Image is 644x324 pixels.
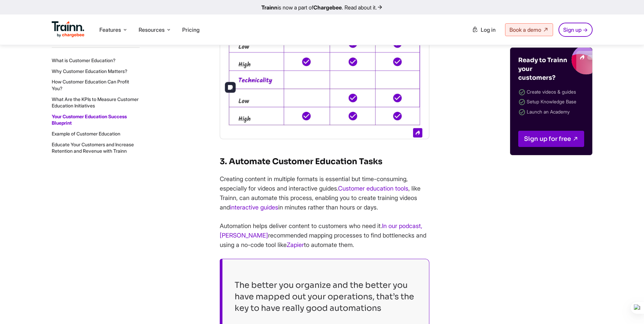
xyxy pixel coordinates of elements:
a: Zapier [287,241,304,248]
a: What is Customer Education? [52,57,116,63]
li: Launch an Academy [518,107,584,117]
a: Customer education tools [338,185,408,192]
iframe: Chat Widget [610,292,644,324]
b: Chargebee [313,4,342,11]
span: Book a demo [509,26,541,33]
a: What Are the KPIs to Measure Customer Education Initiatives [52,96,139,108]
a: interactive guides [230,204,278,211]
p: Creating content in multiple formats is essential but time-consuming, especially for videos and i... [220,174,429,212]
a: Book a demo [505,23,553,36]
a: Example of Customer Education [52,131,120,136]
a: How Customer Education Can Profit You? [52,79,129,91]
li: Create videos & guides [518,88,584,97]
a: Sign up for free [518,131,584,147]
p: Automation helps deliver content to customers who need it. recommended mapping processes to find ... [220,221,429,250]
a: Log in [468,24,500,36]
b: Trainn [261,4,278,11]
a: In our podcast, [PERSON_NAME] [220,222,422,239]
a: Your Customer Education Success Blueprint [52,114,127,126]
span: Log in [481,26,496,33]
li: Setup Knowledge Base [518,97,584,107]
h4: Ready to Trainn your customers? [518,56,569,82]
img: Trainn blogs [524,48,592,75]
strong: 3. Automate Customer Education Tasks [220,156,382,167]
span: Features [99,26,121,33]
span: Resources [139,26,165,33]
img: Trainn Logo [52,21,85,38]
em: The better you organize and the better you have mapped out your operations, that’s the key to hav... [235,280,414,313]
a: Pricing [182,26,199,33]
a: Educate Your Customers and Increase Retention and Revenue with Trainn [52,141,134,154]
a: Why Customer Education Matters? [52,68,127,74]
a: Sign up → [558,23,593,37]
